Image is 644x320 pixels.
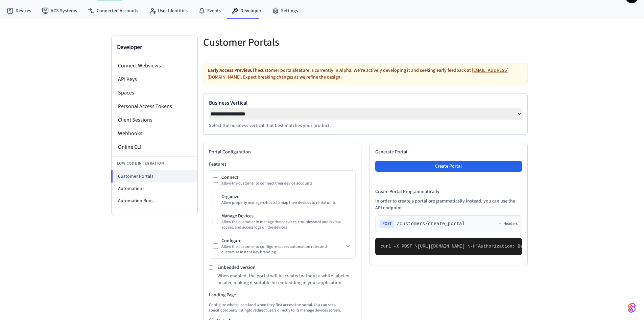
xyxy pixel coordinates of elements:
[418,244,470,249] span: [URL][DOMAIN_NAME] \
[111,170,197,183] li: Customer Portals
[375,188,522,195] h4: Create Portal Programmatically
[209,99,522,107] label: Business Vertical
[221,181,352,186] div: Allow the customer to connect their device accounts
[193,5,226,17] a: Events
[208,67,252,74] strong: Early Access Preview.
[375,198,522,211] p: In order to create a portal programmatically instead, you can use the API endpoint
[112,72,197,86] li: API Keys
[375,161,522,172] button: Create Portal
[628,302,636,313] img: SeamLogoGradient.69752ec5.svg
[217,264,256,271] label: Embedded version
[375,149,522,155] h2: Generate Portal
[209,149,356,155] h2: Portal Configuration
[221,244,344,255] div: Allow the customer to configure access automation rules and customize Instant Key branding
[209,161,356,168] h3: Features
[1,5,37,17] a: Devices
[112,140,197,154] li: Online CLI
[112,100,197,113] li: Personal Access Tokens
[267,5,303,17] a: Settings
[144,5,193,17] a: User Identities
[82,5,144,17] a: Connected Accounts
[221,193,352,200] div: Organize
[217,273,356,286] p: When enabled, the portal will be created without a white-labeled header, making it suitable for e...
[498,221,518,227] button: Headers
[470,244,476,249] span: -H
[117,43,192,52] h3: Developer
[112,156,197,170] li: Low Code Integration
[208,67,508,81] a: [EMAIL_ADDRESS][DOMAIN_NAME]
[209,122,522,129] p: Select the business vertical that best matches your product.
[203,63,528,85] div: The customer portals feature is currently in Alpha. We're actively developing it and seeking earl...
[112,195,197,207] li: Automation Runs
[221,219,352,230] div: Allow the customer to manage their devices, troubleshoot and review access, and access logs on th...
[112,59,197,72] li: Connect Webviews
[37,5,82,17] a: ACS Systems
[203,36,361,49] h5: Customer Portals
[112,183,197,195] li: Automations
[209,292,356,298] h3: Landing Page
[221,213,352,219] div: Manage Devices
[221,237,344,244] div: Configure
[209,302,356,313] p: Configure where users land when they first access the portal. You can set a specific property lis...
[380,220,394,228] span: POST
[381,244,418,249] span: curl -X POST \
[112,86,197,100] li: Spaces
[221,200,352,206] div: Allow property managers/hosts to map their devices to rental units
[475,244,589,249] span: "Authorization: Bearer seam_api_key_123456"
[221,174,352,181] div: Connect
[397,220,465,227] span: /customers/create_portal
[112,127,197,140] li: Webhooks
[112,113,197,127] li: Client Sessions
[226,5,267,17] a: Developer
